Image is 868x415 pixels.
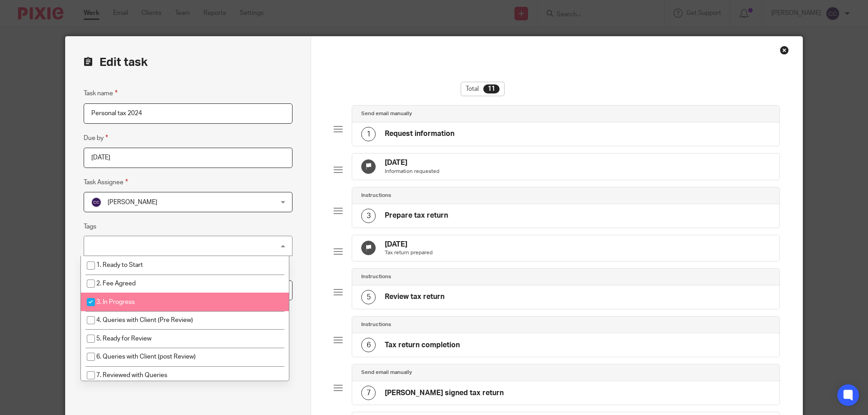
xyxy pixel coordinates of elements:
span: 3. In Progress [96,299,135,305]
h4: Instructions [361,321,391,328]
h4: Instructions [361,192,391,199]
div: Total [461,82,505,96]
span: 6. Queries with Client (post Review) [96,354,196,360]
span: 2. Fee Agreed [96,280,136,287]
label: Due by [84,133,108,143]
h4: Send email manually [361,369,412,376]
h4: Review tax return [385,292,444,302]
span: 5. Ready for Review [96,336,151,342]
span: 4. Queries with Client (Pre Review) [96,317,193,323]
h4: Instructions [361,273,391,280]
span: [PERSON_NAME] [108,199,157,205]
h4: Prepare tax return [385,211,448,220]
h4: [DATE] [385,240,433,249]
h2: Edit task [84,55,292,70]
h4: Send email manually [361,110,412,117]
h4: [DATE] [385,158,439,168]
h4: [PERSON_NAME] signed tax return [385,388,504,398]
img: svg%3E [91,197,102,208]
input: Pick a date [84,148,292,168]
label: Task Assignee [84,177,128,187]
div: 1 [361,127,376,141]
label: Tags [84,222,96,231]
div: 5 [361,290,376,304]
span: 1. Ready to Start [96,262,143,268]
span: 7. Reviewed with Queries [96,372,167,378]
p: Information requested [385,168,439,175]
div: 11 [483,84,500,93]
div: 7 [361,386,376,400]
h4: Tax return completion [385,340,460,350]
div: 3 [361,209,376,223]
div: 6 [361,338,376,352]
label: Task name [84,88,118,98]
p: Tax return prepared [385,249,433,256]
div: Close this dialog window [780,46,789,55]
h4: Request information [385,129,454,139]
